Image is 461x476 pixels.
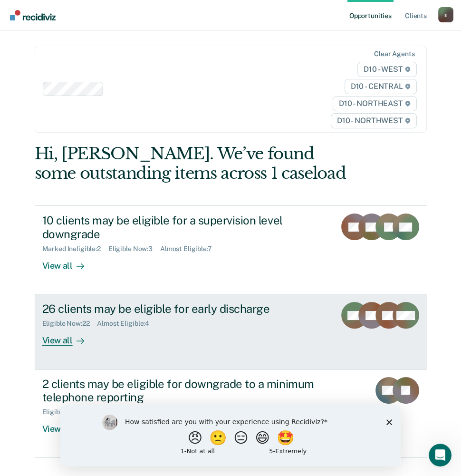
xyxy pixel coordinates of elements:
a: 10 clients may be eligible for a supervision level downgradeMarked Ineligible:2Eligible Now:3Almo... [35,205,427,294]
div: Almost Eligible : 4 [97,320,157,328]
iframe: Survey by Kim from Recidiviz [60,405,401,466]
div: 26 clients may be eligible for early discharge [42,302,328,316]
a: 2 clients may be eligible for downgrade to a minimum telephone reportingEligible Now:2Marked Inel... [35,369,427,458]
div: Eligible Now : 22 [42,320,97,328]
div: Almost Eligible : 7 [160,245,220,253]
iframe: Intercom live chat [429,444,451,466]
span: D10 - NORTHEAST [333,96,416,111]
div: Clear agents [374,50,414,58]
button: Profile dropdown button [438,7,453,22]
div: View all [42,416,96,435]
div: View all [42,253,96,272]
span: D10 - NORTHWEST [331,113,416,128]
div: Eligible Now : 2 [42,408,94,416]
div: Eligible Now : 3 [108,245,160,253]
div: Marked Ineligible : 2 [42,245,108,253]
img: Recidiviz [10,10,56,20]
div: 2 clients may be eligible for downgrade to a minimum telephone reporting [42,377,362,405]
div: s [438,7,453,22]
span: D10 - WEST [357,62,416,77]
div: View all [42,328,96,346]
span: D10 - CENTRAL [345,79,417,94]
div: Hi, [PERSON_NAME]. We’ve found some outstanding items across 1 caseload [35,144,348,183]
div: 10 clients may be eligible for a supervision level downgrade [42,214,328,241]
a: 26 clients may be eligible for early dischargeEligible Now:22Almost Eligible:4View all [35,294,427,369]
